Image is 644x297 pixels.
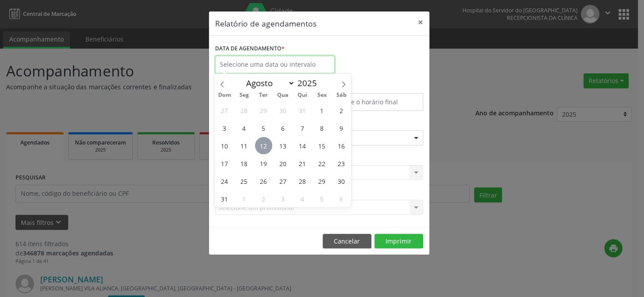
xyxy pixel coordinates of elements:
span: Agosto 13, 2025 [274,137,292,154]
input: Selecione uma data ou intervalo [215,56,335,73]
button: Imprimir [374,234,423,249]
span: Agosto 8, 2025 [313,119,330,137]
span: Setembro 3, 2025 [274,190,292,207]
label: DATA DE AGENDAMENTO [215,42,285,56]
button: Cancelar [323,234,371,249]
span: Agosto 25, 2025 [235,172,253,190]
span: Agosto 21, 2025 [294,155,311,172]
input: Selecione o horário final [321,93,423,111]
span: Julho 29, 2025 [255,102,272,119]
span: Agosto 10, 2025 [216,137,233,154]
span: Agosto 2, 2025 [332,102,350,119]
span: Agosto 29, 2025 [313,172,330,190]
span: Setembro 2, 2025 [255,190,272,207]
span: Agosto 28, 2025 [294,172,311,190]
select: Month [242,77,295,89]
span: Agosto 1, 2025 [313,102,330,119]
span: Julho 28, 2025 [235,102,253,119]
span: Agosto 31, 2025 [216,190,233,207]
span: Setembro 5, 2025 [313,190,330,207]
input: Year [295,77,324,89]
span: Agosto 24, 2025 [216,172,233,190]
h5: Relatório de agendamentos [215,18,316,29]
span: Dom [215,92,234,98]
span: Agosto 30, 2025 [332,172,350,190]
span: Qua [273,92,293,98]
span: Agosto 23, 2025 [332,155,350,172]
span: Agosto 18, 2025 [235,155,253,172]
span: Agosto 16, 2025 [332,137,350,154]
span: Sex [312,92,332,98]
span: Agosto 17, 2025 [216,155,233,172]
span: Sáb [332,92,351,98]
span: Setembro 1, 2025 [235,190,253,207]
span: Ter [254,92,273,98]
span: Agosto 6, 2025 [274,119,292,137]
span: Agosto 5, 2025 [255,119,272,137]
span: Seg [234,92,254,98]
span: Agosto 3, 2025 [216,119,233,137]
span: Julho 27, 2025 [216,102,233,119]
span: Setembro 4, 2025 [294,190,311,207]
span: Agosto 14, 2025 [294,137,311,154]
label: ATÉ [321,80,423,93]
span: Julho 30, 2025 [274,102,292,119]
span: Agosto 7, 2025 [294,119,311,137]
span: Agosto 9, 2025 [332,119,350,137]
button: Close [412,11,429,33]
span: Setembro 6, 2025 [332,190,350,207]
span: Agosto 19, 2025 [255,155,272,172]
span: Agosto 15, 2025 [313,137,330,154]
span: Agosto 4, 2025 [235,119,253,137]
span: Agosto 26, 2025 [255,172,272,190]
span: Agosto 11, 2025 [235,137,253,154]
span: Qui [293,92,312,98]
span: Agosto 12, 2025 [255,137,272,154]
span: Agosto 27, 2025 [274,172,292,190]
span: Agosto 20, 2025 [274,155,292,172]
span: Agosto 22, 2025 [313,155,330,172]
span: Julho 31, 2025 [294,102,311,119]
